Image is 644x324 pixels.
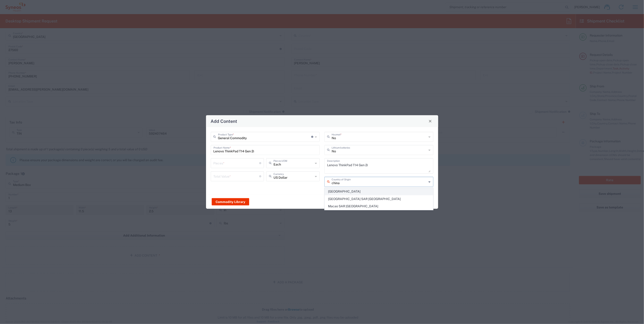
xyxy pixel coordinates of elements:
[325,203,433,210] span: Macao SAR [GEOGRAPHIC_DATA]
[325,188,433,195] span: [GEOGRAPHIC_DATA]
[211,118,237,124] h4: Add Content
[427,118,433,124] button: Close
[325,195,433,203] span: [GEOGRAPHIC_DATA] SAR [GEOGRAPHIC_DATA]
[212,198,249,205] button: Commodity Library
